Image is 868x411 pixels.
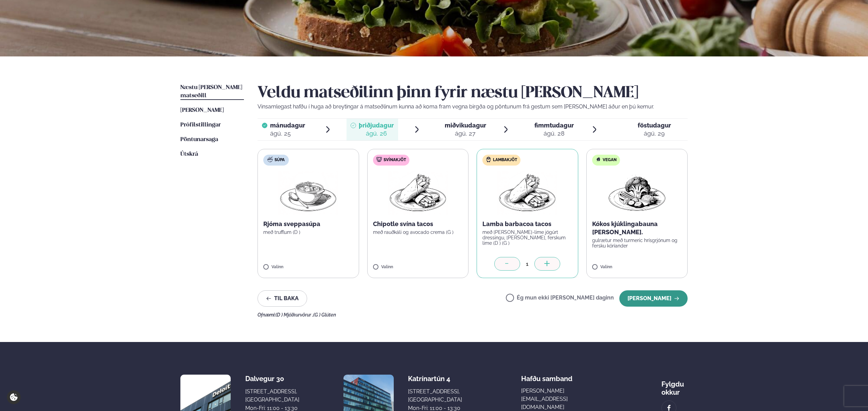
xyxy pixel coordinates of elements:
img: Wraps.png [388,171,448,215]
div: [STREET_ADDRESS], [GEOGRAPHIC_DATA] [408,388,462,404]
a: [PERSON_NAME] [180,106,224,115]
img: pork.svg [376,157,382,162]
div: Dalvegur 30 [245,375,299,383]
p: Vinsamlegast hafðu í huga að breytingar á matseðlinum kunna að koma fram vegna birgða og pöntunum... [258,103,688,111]
a: Prófílstillingar [180,121,221,129]
div: ágú. 29 [638,130,671,138]
div: ágú. 26 [359,130,394,138]
span: [PERSON_NAME] [180,107,224,113]
div: [STREET_ADDRESS], [GEOGRAPHIC_DATA] [245,388,299,404]
span: fimmtudagur [534,122,574,129]
a: Cookie settings [7,390,21,404]
span: þriðjudagur [359,122,394,129]
span: Næstu [PERSON_NAME] matseðill [180,85,242,99]
span: Hafðu samband [521,369,572,383]
span: miðvikudagur [445,122,486,129]
img: Vegan.svg [596,157,601,162]
a: Pöntunarsaga [180,136,218,144]
p: með [PERSON_NAME]-lime jógúrt dressingu, [PERSON_NAME], ferskum lime (D ) (G ) [482,229,572,246]
button: [PERSON_NAME] [619,290,688,307]
div: Fylgdu okkur [661,375,688,396]
p: Kókos kjúklingabauna [PERSON_NAME]. [592,220,682,236]
span: Svínakjöt [384,157,406,163]
img: Wraps.png [497,171,557,215]
p: með rauðkáli og avocado crema (G ) [373,229,463,235]
span: (D ) Mjólkurvörur , [276,312,313,318]
span: Útskrá [180,151,198,157]
span: mánudagur [270,122,305,129]
img: Vegan.png [607,171,667,215]
p: Chipotle svína tacos [373,220,463,228]
span: Prófílstillingar [180,122,221,128]
span: Súpa [274,157,285,163]
img: Lamb.svg [486,157,491,162]
p: með trufflum (D ) [263,229,353,235]
div: Ofnæmi: [258,312,688,318]
div: 1 [520,260,534,268]
span: Pöntunarsaga [180,137,218,142]
div: Katrínartún 4 [408,375,462,383]
h2: Veldu matseðilinn þinn fyrir næstu [PERSON_NAME] [258,84,688,103]
p: Rjóma sveppasúpa [263,220,353,228]
img: soup.svg [267,157,273,162]
a: Útskrá [180,150,198,158]
div: ágú. 25 [270,130,305,138]
span: Vegan [603,157,617,163]
img: Soup.png [278,171,338,215]
span: föstudagur [638,122,671,129]
a: Næstu [PERSON_NAME] matseðill [180,84,244,100]
p: gulrætur með turmeric hrísgrjónum og fersku kóríander [592,238,682,249]
span: Lambakjöt [493,157,517,163]
span: (G ) Glúten [313,312,336,318]
button: Til baka [258,290,307,307]
div: ágú. 28 [534,130,574,138]
p: Lamba barbacoa tacos [482,220,572,228]
div: ágú. 27 [445,130,486,138]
